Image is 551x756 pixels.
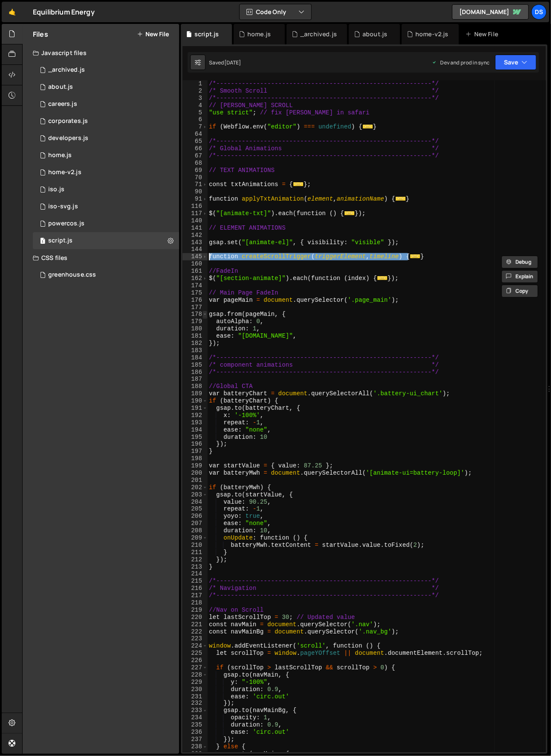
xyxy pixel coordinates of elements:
button: Save [495,55,536,70]
div: 219 [183,607,208,614]
div: 187 [183,376,208,383]
div: 181 [183,333,208,340]
span: ... [344,211,355,216]
div: _archived.js [300,30,337,38]
div: 177 [183,304,208,311]
div: 8948/19790.js [33,113,179,130]
a: 🤙 [2,2,23,22]
div: 208 [183,527,208,534]
div: 215 [183,578,208,585]
a: DS [531,4,547,20]
div: 116 [183,203,208,210]
span: ... [395,196,406,201]
div: 161 [183,268,208,275]
span: 1 [40,238,45,245]
div: 160 [183,260,208,268]
div: 195 [183,434,208,441]
div: [DATE] [224,59,241,66]
div: 224 [183,642,208,650]
div: 226 [183,657,208,664]
div: 222 [183,628,208,636]
div: 3 [183,95,208,102]
div: 191 [183,405,208,412]
div: 66 [183,145,208,152]
div: 144 [183,246,208,253]
div: 194 [183,426,208,434]
div: 203 [183,491,208,499]
div: 67 [183,152,208,160]
span: ... [410,254,420,259]
div: 65 [183,138,208,145]
div: 188 [183,383,208,390]
div: Equilibrium Energy [33,7,95,17]
div: 182 [183,340,208,347]
div: 8948/18945.js [33,232,179,249]
button: Code Only [240,4,311,20]
div: 228 [183,671,208,679]
div: 8948/19934.js [33,215,179,232]
div: 217 [183,592,208,599]
div: 231 [183,693,208,701]
button: New File [137,31,169,38]
div: 223 [183,635,208,642]
div: about.js [362,30,387,38]
div: 207 [183,520,208,527]
div: 184 [183,354,208,362]
div: 143 [183,239,208,246]
div: 234 [183,715,208,722]
span: ... [377,276,388,280]
div: 6 [183,116,208,123]
a: [DOMAIN_NAME] [452,4,529,20]
div: 5 [183,109,208,117]
div: 205 [183,505,208,513]
div: 141 [183,225,208,232]
div: developers.js [48,134,88,142]
div: 210 [183,542,208,549]
div: 8948/19433.js [33,147,179,164]
button: Explain [502,270,538,283]
div: 8948/19847.js [33,79,179,96]
button: Debug [502,256,538,269]
span: ... [293,182,304,187]
div: 211 [183,549,208,556]
div: home.js [247,30,271,38]
div: 185 [183,362,208,369]
div: 221 [183,621,208,628]
div: greenhouse.css [48,271,96,279]
div: 229 [183,679,208,686]
div: CSS files [23,249,179,266]
div: 4 [183,102,208,109]
div: home-v2.js [415,30,449,38]
div: 69 [183,167,208,174]
div: 197 [183,448,208,455]
div: 174 [183,282,208,289]
div: 196 [183,441,208,448]
div: 199 [183,462,208,470]
div: 183 [183,347,208,354]
div: 225 [183,650,208,657]
div: about.js [48,83,73,91]
div: 214 [183,570,208,578]
div: 145 [183,253,208,260]
div: 216 [183,585,208,592]
h2: Files [33,29,48,39]
div: 1 [183,80,208,88]
div: script.js [48,237,72,245]
div: 140 [183,217,208,225]
div: 232 [183,700,208,707]
div: 178 [183,311,208,318]
div: 7 [183,123,208,131]
div: 176 [183,297,208,304]
div: 8948/19103.js [33,96,179,113]
div: 238 [183,744,208,751]
div: 190 [183,397,208,405]
div: 227 [183,664,208,671]
div: 8948/19838.js [33,198,179,215]
div: 8948/45512.js [33,164,179,181]
div: 202 [183,484,208,491]
div: New File [466,30,502,38]
div: Dev and prod in sync [432,59,490,66]
div: 71 [183,181,208,188]
div: 233 [183,707,208,715]
div: 218 [183,599,208,607]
